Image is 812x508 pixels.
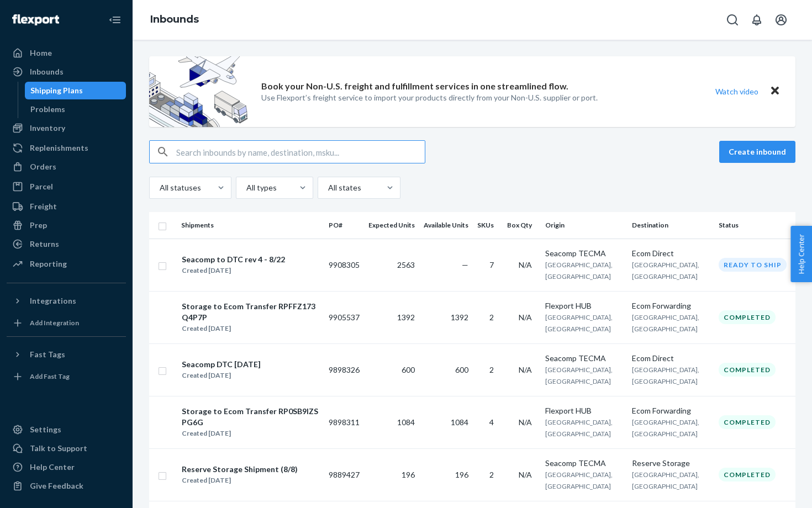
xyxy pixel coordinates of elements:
[719,141,795,163] button: Create inbound
[182,323,319,334] div: Created [DATE]
[30,220,47,231] div: Prep
[714,212,795,239] th: Status
[632,470,699,490] span: [GEOGRAPHIC_DATA], [GEOGRAPHIC_DATA]
[402,470,415,479] span: 196
[545,405,623,416] div: Flexport HUB
[719,310,776,324] div: Completed
[7,421,126,438] a: Settings
[182,265,285,276] div: Created [DATE]
[708,83,766,99] button: Watch video
[632,353,710,364] div: Ecom Direct
[545,418,613,438] span: [GEOGRAPHIC_DATA], [GEOGRAPHIC_DATA]
[545,313,613,333] span: [GEOGRAPHIC_DATA], [GEOGRAPHIC_DATA]
[489,365,494,374] span: 2
[25,100,126,118] a: Problems
[402,365,415,374] span: 600
[30,424,61,435] div: Settings
[419,212,473,239] th: Available Units
[30,47,52,59] div: Home
[632,248,710,259] div: Ecom Direct
[324,343,364,396] td: 9898326
[182,475,298,486] div: Created [DATE]
[632,313,699,333] span: [GEOGRAPHIC_DATA], [GEOGRAPHIC_DATA]
[632,366,699,385] span: [GEOGRAPHIC_DATA], [GEOGRAPHIC_DATA]
[519,313,532,322] span: N/A
[545,470,613,490] span: [GEOGRAPHIC_DATA], [GEOGRAPHIC_DATA]
[473,212,503,239] th: SKUs
[397,417,415,427] span: 1084
[324,291,364,343] td: 9905537
[324,448,364,501] td: 9889427
[719,363,776,377] div: Completed
[30,349,65,360] div: Fast Tags
[632,261,699,281] span: [GEOGRAPHIC_DATA], [GEOGRAPHIC_DATA]
[7,346,126,363] button: Fast Tags
[7,440,126,457] a: Talk to Support
[397,313,415,322] span: 1392
[7,255,126,273] a: Reporting
[462,260,468,269] span: —
[7,198,126,215] a: Freight
[182,301,319,323] div: Storage to Ecom Transfer RPFFZ173Q4P7P
[632,418,699,438] span: [GEOGRAPHIC_DATA], [GEOGRAPHIC_DATA]
[455,365,468,374] span: 600
[261,80,568,93] p: Book your Non-U.S. freight and fulfillment services in one streamlined flow.
[721,9,744,31] button: Open Search Box
[182,464,298,475] div: Reserve Storage Shipment (8/8)
[182,406,319,428] div: Storage to Ecom Transfer RP0SB9IZSPG6G
[7,139,126,157] a: Replenishments
[7,314,126,332] a: Add Integration
[451,313,468,322] span: 1392
[30,123,65,134] div: Inventory
[719,258,787,272] div: Ready to ship
[30,142,88,154] div: Replenishments
[455,470,468,479] span: 196
[30,201,57,212] div: Freight
[519,470,532,479] span: N/A
[182,370,261,381] div: Created [DATE]
[182,254,285,265] div: Seacomp to DTC rev 4 - 8/22
[746,9,768,31] button: Open notifications
[30,443,87,454] div: Talk to Support
[30,372,70,381] div: Add Fast Tag
[182,359,261,370] div: Seacomp DTC [DATE]
[324,239,364,291] td: 9908305
[545,261,613,281] span: [GEOGRAPHIC_DATA], [GEOGRAPHIC_DATA]
[176,141,425,163] input: Search inbounds by name, destination, msku...
[397,260,415,269] span: 2563
[541,212,628,239] th: Origin
[7,63,126,81] a: Inbounds
[545,458,623,469] div: Seacomp TECMA
[451,417,468,427] span: 1084
[719,415,776,429] div: Completed
[519,417,532,427] span: N/A
[489,417,494,427] span: 4
[7,44,126,62] a: Home
[7,368,126,385] a: Add Fast Tag
[632,405,710,416] div: Ecom Forwarding
[30,161,56,172] div: Orders
[770,9,792,31] button: Open account menu
[30,462,75,473] div: Help Center
[7,292,126,310] button: Integrations
[104,9,126,31] button: Close Navigation
[30,318,79,327] div: Add Integration
[632,300,710,311] div: Ecom Forwarding
[545,300,623,311] div: Flexport HUB
[30,295,76,306] div: Integrations
[150,13,199,25] a: Inbounds
[324,396,364,448] td: 9898311
[489,470,494,479] span: 2
[7,178,126,195] a: Parcel
[159,182,160,193] input: All statuses
[7,119,126,137] a: Inventory
[519,365,532,374] span: N/A
[141,4,208,36] ol: breadcrumbs
[30,258,67,269] div: Reporting
[245,182,246,193] input: All types
[489,313,494,322] span: 2
[545,248,623,259] div: Seacomp TECMA
[30,66,64,77] div: Inbounds
[7,216,126,234] a: Prep
[503,212,541,239] th: Box Qty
